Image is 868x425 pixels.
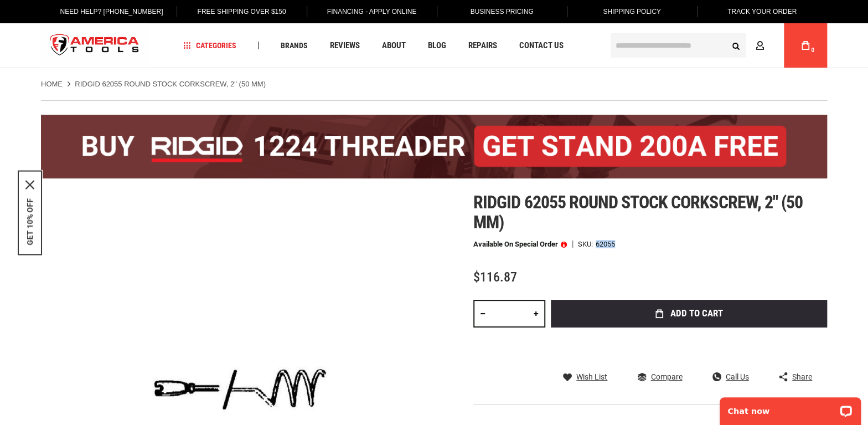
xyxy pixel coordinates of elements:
[41,25,148,66] a: store logo
[281,42,308,49] span: Brands
[41,25,148,66] img: America Tools
[514,38,569,53] a: Contact Us
[325,38,365,53] a: Reviews
[726,373,749,381] span: Call Us
[183,42,236,49] span: Categories
[25,180,34,189] button: Close
[596,240,615,248] div: 62055
[670,309,723,318] span: Add to Cart
[637,372,682,382] a: Compare
[712,390,868,425] iframe: LiveChat chat widget
[330,42,360,50] span: Reviews
[725,35,746,56] button: Search
[650,373,682,381] span: Compare
[712,372,749,382] a: Call Us
[563,372,607,382] a: Wish List
[178,38,241,53] a: Categories
[473,269,517,285] span: $116.87
[549,331,829,363] iframe: Secure express checkout frame
[551,300,827,327] button: Add to Cart
[519,42,564,50] span: Contact Us
[377,38,411,53] a: About
[276,38,313,53] a: Brands
[473,192,803,233] span: Ridgid 62055 round stock corkscrew, 2" (50 mm)
[578,240,596,248] strong: SKU
[463,38,502,53] a: Repairs
[25,198,34,245] button: GET 10% OFF
[382,42,406,50] span: About
[576,373,607,381] span: Wish List
[811,47,814,53] span: 0
[41,115,827,178] img: BOGO: Buy the RIDGID® 1224 Threader (26092), get the 92467 200A Stand FREE!
[792,373,812,381] span: Share
[41,79,63,89] a: Home
[428,42,446,50] span: Blog
[75,80,266,88] strong: RIDGID 62055 ROUND STOCK CORKSCREW, 2" (50 MM)
[25,180,34,189] svg: close icon
[603,8,661,16] span: Shipping Policy
[795,23,816,68] a: 0
[468,42,497,50] span: Repairs
[423,38,451,53] a: Blog
[473,240,567,248] p: Available on Special Order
